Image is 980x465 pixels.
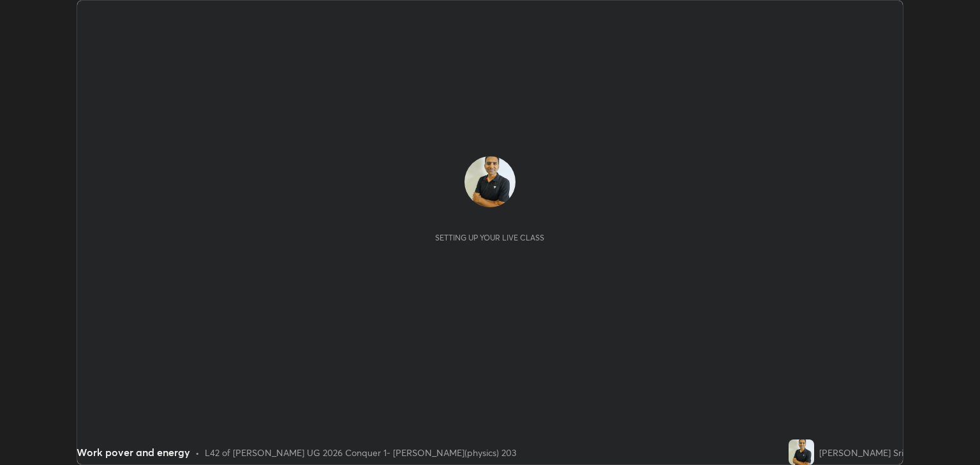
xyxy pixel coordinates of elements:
[195,446,200,459] div: •
[819,446,903,459] div: [PERSON_NAME] Sri
[205,446,516,459] div: L42 of [PERSON_NAME] UG 2026 Conquer 1- [PERSON_NAME](physics) 203
[464,156,516,207] img: 8cdf2cbeadb44997afde3c91ced77820.jpg
[77,445,190,460] div: Work pover and energy
[435,233,544,242] div: Setting up your live class
[789,439,814,465] img: 8cdf2cbeadb44997afde3c91ced77820.jpg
